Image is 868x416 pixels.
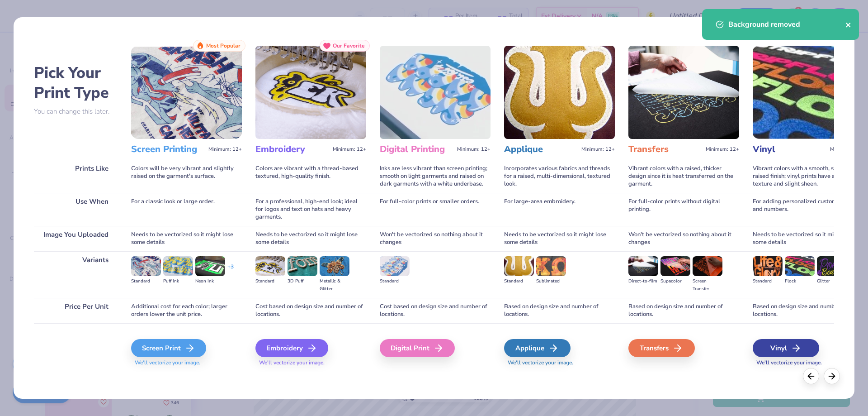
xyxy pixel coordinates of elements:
div: Screen Transfer [693,277,722,293]
h3: Embroidery [255,143,329,155]
img: Standard [131,256,161,276]
h2: Pick Your Print Type [34,63,118,103]
img: Applique [504,46,615,139]
img: Digital Printing [380,46,491,139]
img: Embroidery [255,46,366,139]
span: Minimum: 12+ [706,146,739,153]
img: Flock [785,256,815,276]
div: 3D Puff [288,277,317,285]
div: Inks are less vibrant than screen printing; smooth on light garments and raised on dark garments ... [380,160,491,193]
div: Use When [34,193,118,226]
div: Won't be vectorized so nothing about it changes [380,226,491,251]
div: Price Per Unit [34,298,118,323]
p: You can change this later. [34,108,118,115]
img: Vinyl [753,46,863,139]
div: Incorporates various fabrics and threads for a raised, multi-dimensional, textured look. [504,160,615,193]
div: Puff Ink [163,277,193,285]
div: For adding personalized custom names and numbers. [753,193,863,226]
img: Standard [504,256,534,276]
h3: Applique [504,143,578,155]
span: We'll vectorize your image. [131,359,242,367]
div: Glitter [817,277,847,285]
h3: Screen Printing [131,143,205,155]
div: Cost based on design size and number of locations. [380,298,491,323]
img: Standard [255,256,285,276]
img: Screen Printing [131,46,242,139]
div: Colors are vibrant with a thread-based textured, high-quality finish. [255,160,366,193]
img: Screen Transfer [693,256,722,276]
h3: Transfers [628,143,702,155]
img: Neon Ink [195,256,225,276]
div: Needs to be vectorized so it might lose some details [131,226,242,251]
div: Variants [34,251,118,298]
div: Needs to be vectorized so it might lose some details [504,226,615,251]
div: Standard [753,277,783,285]
img: Supacolor [660,256,690,276]
div: Digital Print [380,339,455,357]
div: Prints Like [34,160,118,193]
div: Standard [504,277,534,285]
img: Transfers [628,46,739,139]
div: Flock [785,277,815,285]
h3: Digital Printing [380,143,453,155]
button: close [845,19,852,30]
span: Minimum: 12+ [208,146,242,153]
img: Standard [380,256,410,276]
div: Won't be vectorized so nothing about it changes [628,226,739,251]
div: Metallic & Glitter [320,277,349,293]
div: Vibrant colors with a raised, thicker design since it is heat transferred on the garment. [628,160,739,193]
div: Background removed [728,19,845,30]
img: Metallic & Glitter [320,256,349,276]
div: For a classic look or large order. [131,193,242,226]
span: Minimum: 12+ [457,146,491,153]
span: We'll vectorize your image. [753,359,863,367]
div: Colors will be very vibrant and slightly raised on the garment's surface. [131,160,242,193]
div: Direct-to-film [628,277,658,285]
div: Screen Print [131,339,206,357]
div: Applique [504,339,571,357]
div: Standard [380,277,410,285]
img: Puff Ink [163,256,193,276]
span: Minimum: 12+ [333,146,366,153]
span: Our Favorite [333,43,365,49]
div: For full-color prints without digital printing. [628,193,739,226]
div: Cost based on design size and number of locations. [255,298,366,323]
div: Standard [131,277,161,285]
h3: Vinyl [753,143,826,155]
div: Needs to be vectorized so it might lose some details [255,226,366,251]
img: 3D Puff [288,256,317,276]
img: Sublimated [536,256,566,276]
div: Neon Ink [195,277,225,285]
div: For large-area embroidery. [504,193,615,226]
div: Needs to be vectorized so it might lose some details [753,226,863,251]
img: Direct-to-film [628,256,658,276]
div: Vibrant colors with a smooth, slightly raised finish; vinyl prints have a consistent texture and ... [753,160,863,193]
span: We'll vectorize your image. [504,359,615,367]
div: Based on design size and number of locations. [753,298,863,323]
div: Vinyl [753,339,819,357]
span: Minimum: 12+ [581,146,615,153]
span: Minimum: 12+ [830,146,863,153]
img: Standard [753,256,783,276]
div: Transfers [628,339,695,357]
span: We'll vectorize your image. [255,359,366,367]
div: Supacolor [660,277,690,285]
div: Based on design size and number of locations. [504,298,615,323]
div: Additional cost for each color; larger orders lower the unit price. [131,298,242,323]
div: Sublimated [536,277,566,285]
div: Based on design size and number of locations. [628,298,739,323]
div: Image You Uploaded [34,226,118,251]
div: Standard [255,277,285,285]
div: For full-color prints or smaller orders. [380,193,491,226]
span: Most Popular [206,43,241,49]
div: Embroidery [255,339,328,357]
div: For a professional, high-end look; ideal for logos and text on hats and heavy garments. [255,193,366,226]
div: + 3 [227,263,234,278]
img: Glitter [817,256,847,276]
